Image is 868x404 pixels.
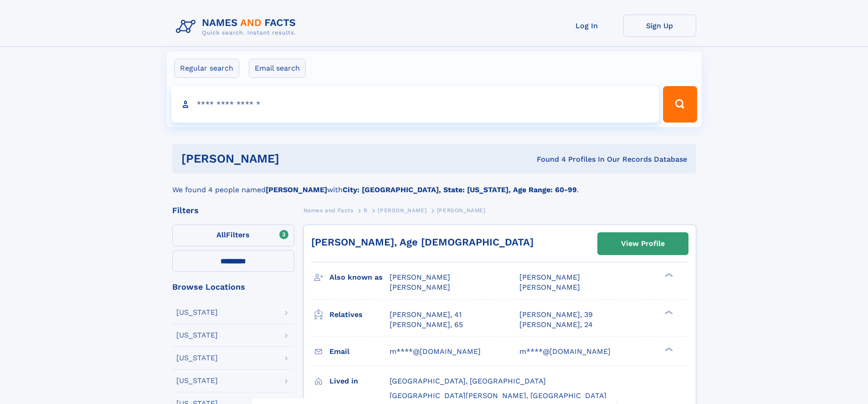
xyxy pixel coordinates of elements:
img: Logo Names and Facts [172,15,303,39]
div: ❯ [663,272,673,278]
div: [US_STATE] [176,309,218,316]
span: [PERSON_NAME] [519,283,580,291]
span: [PERSON_NAME] [390,273,450,281]
div: ❯ [663,346,673,352]
span: [PERSON_NAME] [378,207,426,214]
h1: [PERSON_NAME] [181,153,408,164]
span: All [216,230,226,239]
h3: Lived in [329,373,390,389]
div: View Profile [621,233,665,254]
div: Filters [172,206,294,215]
div: Found 4 Profiles In Our Records Database [408,154,687,164]
a: [PERSON_NAME], 65 [390,320,463,330]
a: Log In [550,15,623,37]
h3: Relatives [329,307,390,322]
div: [US_STATE] [176,332,218,339]
span: R [364,207,368,214]
a: [PERSON_NAME], Age [DEMOGRAPHIC_DATA] [311,236,534,248]
a: Names and Facts [303,205,354,216]
a: Sign Up [623,15,696,37]
a: [PERSON_NAME], 39 [519,310,593,320]
span: [PERSON_NAME] [437,207,486,214]
label: Email search [249,59,306,78]
label: Filters [172,225,294,246]
a: [PERSON_NAME], 24 [519,320,593,330]
div: We found 4 people named with . [172,174,696,195]
b: [PERSON_NAME] [266,185,327,194]
b: City: [GEOGRAPHIC_DATA], State: [US_STATE], Age Range: 60-99 [343,185,577,194]
div: [US_STATE] [176,377,218,384]
a: [PERSON_NAME], 41 [390,310,462,320]
span: [GEOGRAPHIC_DATA][PERSON_NAME], [GEOGRAPHIC_DATA] [390,391,606,400]
h3: Also known as [329,270,390,285]
span: [PERSON_NAME] [519,273,580,281]
a: [PERSON_NAME] [378,205,426,216]
a: R [364,205,368,216]
span: [PERSON_NAME] [390,283,450,291]
button: Search Button [663,86,697,123]
span: [GEOGRAPHIC_DATA], [GEOGRAPHIC_DATA] [390,377,546,385]
h3: Email [329,344,390,359]
div: Browse Locations [172,283,294,291]
div: [US_STATE] [176,354,218,362]
label: Regular search [174,59,239,78]
input: search input [171,86,659,123]
a: View Profile [598,233,688,255]
div: ❯ [663,309,673,315]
